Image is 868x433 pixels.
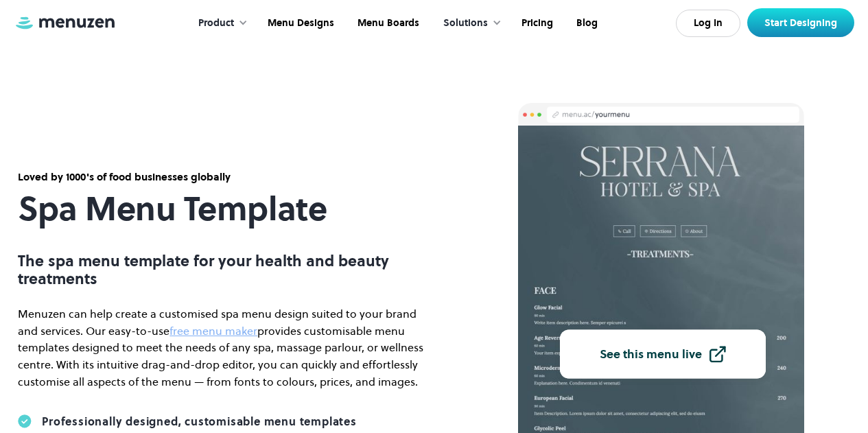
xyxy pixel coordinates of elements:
a: See this menu live [560,329,766,378]
a: Menu Designs [255,2,344,45]
a: Log In [676,10,740,37]
a: Menu Boards [344,2,430,45]
div: See this menu live [600,348,702,360]
div: Product [185,2,255,45]
div: Product [198,16,234,31]
div: Solutions [430,2,508,45]
h1: Spa Menu Template [18,190,430,228]
a: Pricing [508,2,563,45]
p: The spa menu template for your health and beauty treatments [18,252,430,288]
a: Blog [563,2,608,45]
div: Solutions [443,16,488,31]
a: Start Designing [747,8,854,37]
div: Loved by 1000's of food businesses globally [18,169,430,185]
a: free menu maker [169,323,257,338]
div: Professionally designed, customisable menu templates [42,414,357,428]
p: Menuzen can help create a customised spa menu design suited to your brand and services. Our easy-... [18,305,430,390]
